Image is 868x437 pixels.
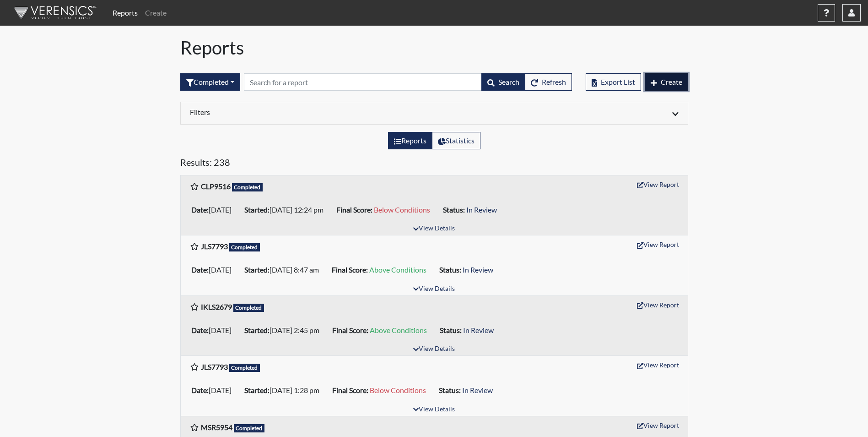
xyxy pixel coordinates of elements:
[369,265,426,274] span: Above Conditions
[188,383,241,398] li: [DATE]
[542,77,566,86] span: Refresh
[432,132,480,149] label: View statistics about completed interviews
[633,358,683,372] button: View Report
[645,73,688,91] button: Create
[241,323,329,338] li: [DATE] 2:45 pm
[241,383,329,398] li: [DATE] 1:28 pm
[180,157,688,171] h5: Results: 238
[370,326,427,334] span: Above Conditions
[466,205,497,214] span: In Review
[462,386,493,394] span: In Review
[191,326,209,334] b: Date:
[190,108,427,116] h6: Filters
[409,404,459,416] button: View Details
[201,182,231,191] b: CLP9516
[188,202,241,217] li: [DATE]
[191,205,209,214] b: Date:
[188,323,241,338] li: [DATE]
[633,298,683,312] button: View Report
[586,73,641,91] button: Export List
[201,423,232,432] b: MSR5954
[183,108,685,119] div: Click to expand/collapse filters
[633,418,683,432] button: View Report
[109,4,141,22] a: Reports
[409,343,459,355] button: View Details
[244,265,270,274] b: Started:
[633,177,683,191] button: View Report
[229,243,260,251] span: Completed
[201,362,228,371] b: JLS7793
[234,424,265,432] span: Completed
[601,77,635,86] span: Export List
[481,73,525,91] button: Search
[141,4,170,22] a: Create
[332,265,368,274] b: Final Score:
[439,386,461,394] b: Status:
[409,223,459,235] button: View Details
[336,205,372,214] b: Final Score:
[409,283,459,295] button: View Details
[201,242,228,251] b: JLS7793
[188,262,241,277] li: [DATE]
[440,326,462,334] b: Status:
[244,326,270,334] b: Started:
[232,183,263,191] span: Completed
[233,304,264,312] span: Completed
[374,205,430,214] span: Below Conditions
[633,237,683,251] button: View Report
[191,386,209,394] b: Date:
[388,132,432,149] label: View the list of reports
[229,364,260,372] span: Completed
[244,386,270,394] b: Started:
[443,205,465,214] b: Status:
[332,386,368,394] b: Final Score:
[463,326,494,334] span: In Review
[332,326,368,334] b: Final Score:
[241,202,333,217] li: [DATE] 12:24 pm
[439,265,461,274] b: Status:
[201,302,232,311] b: IKLS2679
[661,77,682,86] span: Create
[244,73,482,91] input: Search by Registration ID, Interview Number, or Investigation Name.
[191,265,209,274] b: Date:
[180,37,688,59] h1: Reports
[241,262,328,277] li: [DATE] 8:47 am
[498,77,519,86] span: Search
[180,73,240,91] button: Completed
[370,386,426,394] span: Below Conditions
[525,73,572,91] button: Refresh
[180,73,240,91] div: Filter by interview status
[244,205,270,214] b: Started:
[463,265,493,274] span: In Review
